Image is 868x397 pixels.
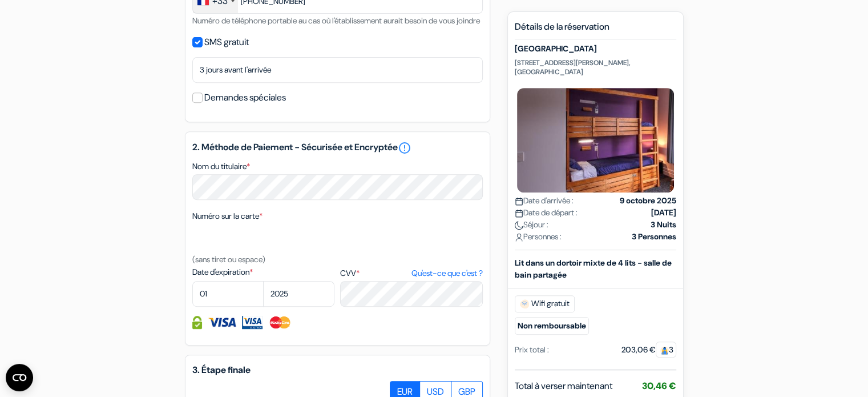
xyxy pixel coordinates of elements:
small: Non remboursable [515,317,589,335]
span: Personnes : [515,231,562,243]
label: Date d'expiration [192,266,334,278]
span: Date de départ : [515,207,578,219]
span: Total à verser maintenant [515,379,612,393]
a: Qu'est-ce que c'est ? [411,267,482,279]
span: 30,46 € [642,380,676,392]
strong: 3 Personnes [632,231,676,243]
img: free_wifi.svg [520,299,529,308]
strong: 9 octobre 2025 [620,195,676,207]
span: Séjour : [515,219,548,231]
div: 203,06 € [621,344,676,356]
button: Ouvrir le widget CMP [6,364,33,391]
p: [STREET_ADDRESS][PERSON_NAME], [GEOGRAPHIC_DATA] [515,58,676,77]
label: Numéro sur la carte [192,210,263,222]
span: Wifi gratuit [515,295,575,312]
label: CVV [340,267,482,279]
img: guest.svg [660,346,669,355]
b: Lit dans un dortoir mixte de 4 lits - salle de bain partagée [515,258,672,280]
img: moon.svg [515,221,523,230]
small: Numéro de téléphone portable au cas où l'établissement aurait besoin de vous joindre [192,15,480,26]
h5: Détails de la réservation [515,21,676,39]
h5: [GEOGRAPHIC_DATA] [515,45,676,54]
img: Visa [208,316,236,329]
label: SMS gratuit [204,34,249,50]
h5: 2. Méthode de Paiement - Sécurisée et Encryptée [192,141,483,155]
h5: 3. Étape finale [192,364,483,375]
img: Visa Electron [242,316,263,329]
label: Demandes spéciales [204,90,286,106]
a: error_outline [398,141,411,155]
img: Information de carte de crédit entièrement encryptée et sécurisée [192,316,202,329]
img: calendar.svg [515,209,523,218]
label: Nom du titulaire [192,161,250,173]
img: calendar.svg [515,197,523,206]
img: user_icon.svg [515,233,523,242]
div: Prix total : [515,344,549,356]
span: Date d'arrivée : [515,195,574,207]
strong: [DATE] [651,207,676,219]
strong: 3 Nuits [651,219,676,231]
span: 3 [656,342,676,358]
img: Master Card [268,316,292,329]
small: (sans tiret ou espace) [192,254,265,264]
